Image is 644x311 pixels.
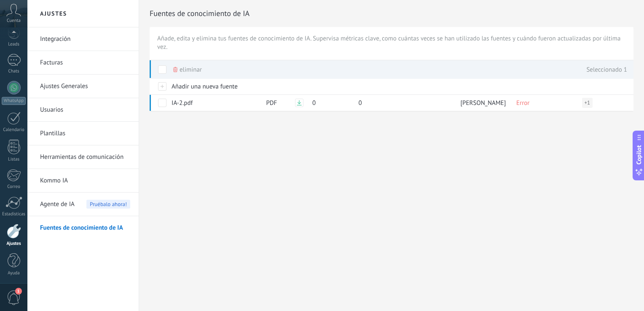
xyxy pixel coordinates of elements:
[40,169,130,193] a: Kommo IA
[2,69,26,74] div: Chats
[461,99,506,107] span: [PERSON_NAME]
[40,27,130,51] a: Integración
[354,95,396,111] div: 0
[2,241,26,247] div: Ajustes
[27,51,139,75] li: Facturas
[308,95,350,111] div: 0
[172,83,238,91] span: Añadir una nueva fuente
[40,75,130,98] a: Ajustes Generales
[40,51,130,75] a: Facturas
[2,212,26,217] div: Estadísticas
[516,99,529,107] span: Error
[27,27,139,51] li: Integración
[2,271,26,276] div: Ayuda
[2,97,26,105] div: WhatsApp
[180,62,202,78] span: Eliminar
[2,127,26,133] div: Calendario
[40,122,130,145] a: Plantillas
[27,122,139,145] li: Plantillas
[358,99,362,107] span: 0
[27,75,139,98] li: Ajustes Generales
[27,193,139,216] li: Agente de IA
[7,18,21,24] span: Cuenta
[172,99,193,107] span: IA-2.pdf
[40,98,130,122] a: Usuarios
[15,288,22,295] span: 1
[157,35,626,51] span: Añade, edita y elimina tus fuentes de conocimiento de IA. Supervisa métricas clave, como cuántas ...
[40,145,130,169] a: Herramientas de comunicación
[167,95,258,111] div: IA-2.pdf
[27,216,139,239] li: Fuentes de conocimiento de IA
[266,99,277,107] span: PDF
[150,5,633,22] h2: Fuentes de conocimiento de IA
[586,60,627,79] div: Seleccionado 1
[40,193,130,216] a: Agente de IAPruébalo ahora!
[27,98,139,122] li: Usuarios
[2,42,26,47] div: Leads
[312,99,316,107] span: 0
[27,145,139,169] li: Herramientas de comunicación
[40,193,75,216] span: Agente de IA
[635,145,643,165] span: Copilot
[262,95,304,111] div: PDF
[27,169,139,193] li: Kommo IA
[585,99,590,107] span: + 1
[456,95,508,111] div: Abdel Charif
[40,216,130,240] a: Fuentes de conocimiento de IA
[512,95,573,111] div: Error
[2,184,26,190] div: Correo
[2,157,26,162] div: Listas
[86,200,130,209] span: Pruébalo ahora!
